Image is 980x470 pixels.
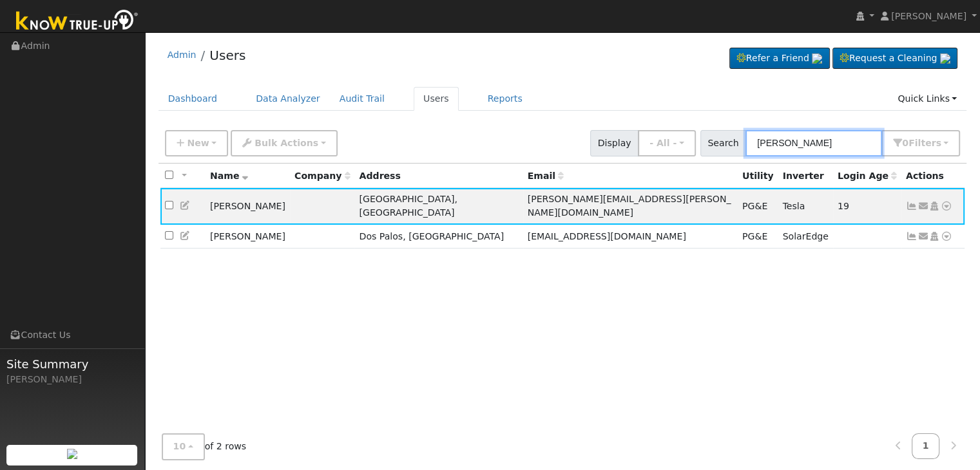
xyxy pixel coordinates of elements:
span: Search [700,130,746,156]
a: Users [414,87,459,111]
button: Bulk Actions [231,130,337,156]
a: rgoodmanfarms@Gmail.com [918,230,929,243]
a: Quick Links [888,87,966,111]
a: Edit User [180,200,191,211]
span: New [187,138,209,148]
img: retrieve [940,53,950,64]
span: [PERSON_NAME][EMAIL_ADDRESS][PERSON_NAME][DOMAIN_NAME] [528,194,731,218]
span: of 2 rows [162,434,247,460]
span: [PERSON_NAME] [891,11,966,21]
td: [PERSON_NAME] [206,225,290,249]
a: Audit Trail [330,87,394,111]
a: 1 [912,434,940,459]
a: Dashboard [159,87,227,111]
span: Name [210,171,248,181]
button: - All - [638,130,696,156]
span: Days since last login [838,171,897,181]
button: 0Filters [881,130,960,156]
span: [EMAIL_ADDRESS][DOMAIN_NAME] [528,231,686,241]
a: Admin [168,50,197,60]
span: Bulk Actions [255,138,318,148]
span: SolarEdge [782,231,828,241]
div: Inverter [782,169,828,183]
span: Site Summary [6,355,138,373]
a: Other actions [941,200,952,213]
span: s [936,138,941,148]
a: Login As [928,231,940,241]
td: [PERSON_NAME] [206,188,290,225]
a: Show Graph [906,231,918,241]
a: Request a Cleaning [832,48,957,70]
td: Dos Palos, [GEOGRAPHIC_DATA] [354,225,523,249]
button: New [165,130,229,156]
span: Company name [294,171,350,181]
button: 10 [162,434,205,460]
span: Email [528,171,564,181]
span: 10 [173,442,186,452]
span: PG&E [742,201,767,211]
a: Refer a Friend [729,48,830,70]
div: Actions [906,169,960,183]
a: Reports [478,87,532,111]
span: PG&E [742,231,767,241]
a: Show Graph [906,201,918,211]
img: retrieve [67,449,77,459]
img: Know True-Up [10,7,145,36]
input: Search [745,130,882,156]
span: Display [590,130,639,156]
a: arthur.r.goodman@gmail.com [918,200,929,213]
td: [GEOGRAPHIC_DATA], [GEOGRAPHIC_DATA] [354,188,523,225]
div: Address [360,169,519,183]
a: Login As [928,201,940,211]
div: Utility [742,169,774,183]
span: Tesla [782,201,805,211]
a: Data Analyzer [246,87,330,111]
a: Other actions [941,230,952,243]
a: Users [209,48,245,63]
div: [PERSON_NAME] [6,373,138,386]
span: Filter [908,138,941,148]
a: Edit User [180,230,191,241]
span: 08/09/2025 4:33:41 PM [838,201,849,211]
img: retrieve [812,53,822,64]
